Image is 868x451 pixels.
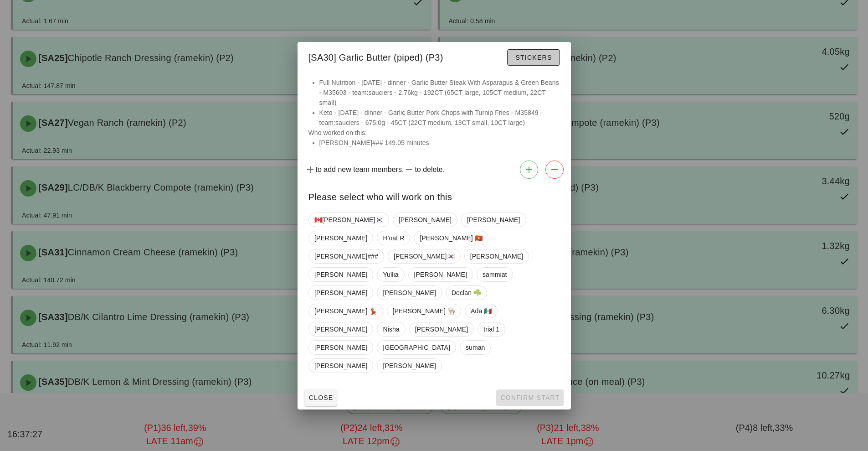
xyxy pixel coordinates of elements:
[308,394,334,401] span: Close
[515,54,552,61] span: Stickers
[420,231,483,245] span: [PERSON_NAME] 🇻🇳
[383,322,399,336] span: Nisha
[319,138,560,148] li: [PERSON_NAME]### 149.05 minutes
[394,249,455,263] span: [PERSON_NAME]🇰🇷
[298,182,571,209] div: Please select who will work on this
[383,268,398,281] span: Yullia
[314,213,383,227] span: 🇨🇦[PERSON_NAME]🇰🇷
[314,304,377,318] span: [PERSON_NAME] 💃🏽
[383,286,436,300] span: [PERSON_NAME]
[451,286,481,300] span: Declan ☘️
[507,49,560,66] button: Stickers
[383,359,436,373] span: [PERSON_NAME]
[470,249,523,263] span: [PERSON_NAME]
[392,304,455,318] span: [PERSON_NAME] 👨🏼‍🍳
[471,304,492,318] span: Ada 🇲🇽
[314,286,367,300] span: [PERSON_NAME]
[314,359,367,373] span: [PERSON_NAME]
[298,78,571,157] div: Who worked on this:
[314,341,367,354] span: [PERSON_NAME]
[314,231,367,245] span: [PERSON_NAME]
[467,213,520,227] span: [PERSON_NAME]
[314,268,367,281] span: [PERSON_NAME]
[465,341,485,354] span: suman
[305,389,337,406] button: Close
[298,42,571,70] div: [SA30] Garlic Butter (piped) (P3)
[314,322,367,336] span: [PERSON_NAME]
[415,322,467,336] span: [PERSON_NAME]
[483,322,499,336] span: trial 1
[383,341,450,354] span: [GEOGRAPHIC_DATA]
[414,268,467,281] span: [PERSON_NAME]
[482,268,507,281] span: sammiat
[383,231,404,245] span: H'oat R
[298,157,571,182] div: to add new team members. to delete.
[398,213,451,227] span: [PERSON_NAME]
[319,78,560,108] li: Full Nutrition - [DATE] - dinner - Garlic Butter Steak With Asparagus & Green Beans - M35603 - te...
[314,249,378,263] span: [PERSON_NAME]###
[319,108,560,128] li: Keto - [DATE] - dinner - Garlic Butter Pork Chops with Turnip Fries - M35849 - team:sauciers - 67...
